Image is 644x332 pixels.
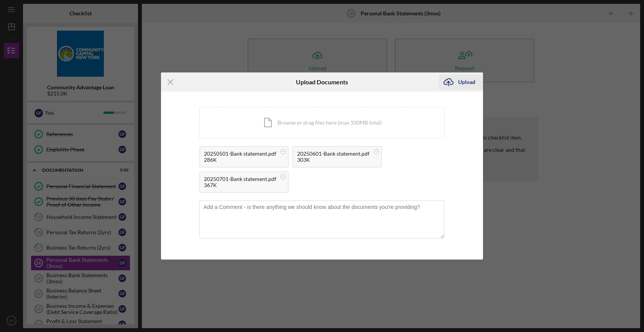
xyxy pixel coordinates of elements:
[204,157,276,163] div: 286K
[458,74,475,90] div: Upload
[204,182,276,188] div: 367K
[297,157,370,163] div: 303K
[297,151,370,157] div: 20250601-Bank statement.pdf
[439,74,483,90] button: Upload
[204,151,276,157] div: 20250501-Bank statement.pdf
[204,176,276,182] div: 20250701-Bank statement.pdf
[296,79,348,85] h6: Upload Documents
